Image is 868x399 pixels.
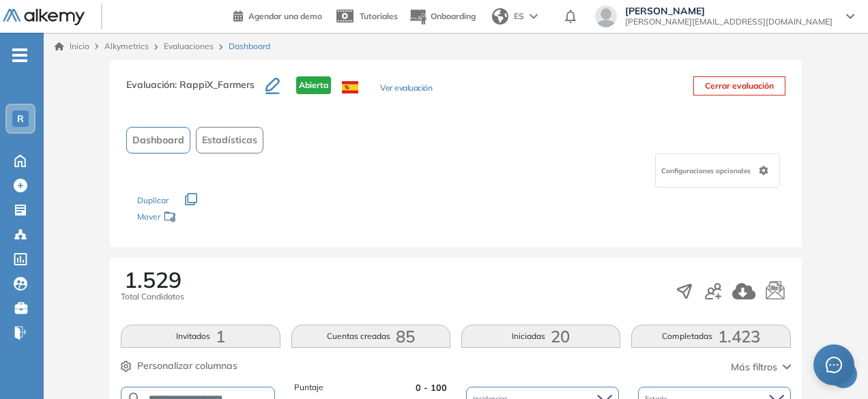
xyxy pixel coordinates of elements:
[126,127,190,153] button: Dashboard
[137,195,169,205] span: Duplicar
[826,357,842,373] span: message
[731,360,777,374] span: Más filtros
[3,9,85,26] img: Logo
[196,127,263,153] button: Estadísticas
[121,325,280,348] button: Invitados1
[104,41,149,51] span: Alkymetrics
[124,269,182,291] span: 1.529
[380,82,432,96] button: Ver evaluación
[164,41,214,51] a: Evaluaciones
[416,381,447,394] span: 0 - 100
[126,76,265,105] h3: Evaluación
[291,325,450,348] button: Cuentas creadas85
[409,2,476,31] button: Onboarding
[294,381,323,394] span: Puntaje
[137,359,237,373] span: Personalizar columnas
[121,359,237,373] button: Personalizar columnas
[296,76,331,94] span: Abierta
[655,153,780,188] div: Configuraciones opcionales
[431,11,476,21] span: Onboarding
[342,81,358,93] img: ESP
[625,5,833,16] span: [PERSON_NAME]
[55,40,89,53] a: Inicio
[175,78,255,91] span: : RappiX_Farmers
[229,40,270,53] span: Dashboard
[132,133,184,147] span: Dashboard
[461,325,620,348] button: Iniciadas20
[137,205,274,231] div: Mover
[12,54,27,57] i: -
[17,113,24,124] span: R
[492,8,508,25] img: world
[233,7,322,23] a: Agendar una demo
[693,76,785,95] button: Cerrar evaluación
[514,10,524,23] span: ES
[731,360,791,374] button: Más filtros
[625,16,833,27] span: [PERSON_NAME][EMAIL_ADDRESS][DOMAIN_NAME]
[202,133,257,147] span: Estadísticas
[661,166,753,176] span: Configuraciones opcionales
[631,325,790,348] button: Completadas1.423
[360,11,398,21] span: Tutoriales
[248,11,322,21] span: Agendar una demo
[121,291,184,303] span: Total Candidatos
[530,14,538,19] img: arrow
